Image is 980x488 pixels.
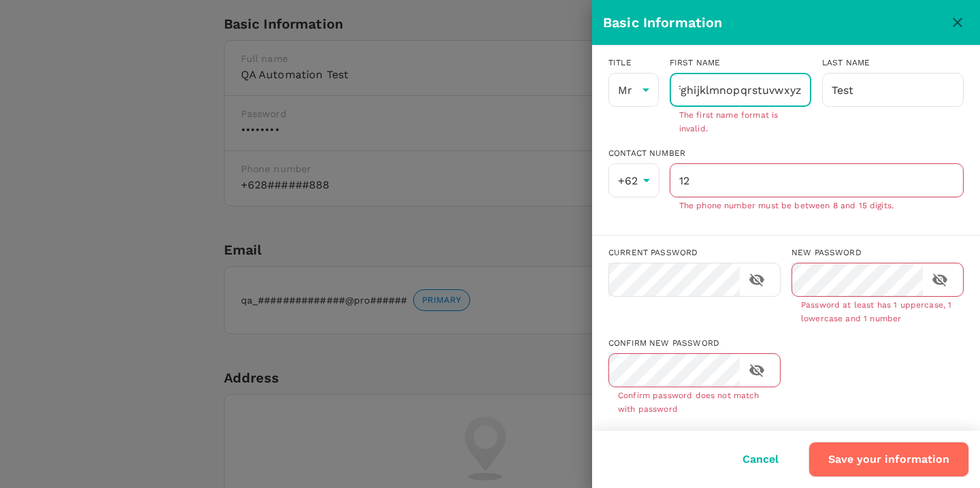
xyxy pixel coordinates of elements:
[723,442,798,476] button: Cancel
[608,73,659,107] div: Mr
[791,246,964,260] div: New password
[618,389,771,417] p: Confirm password does not match with password
[608,246,781,260] div: Current password
[608,163,659,197] div: +62
[745,268,768,291] button: toggle password visibility
[808,442,969,477] button: Save your information
[670,56,811,70] div: First name
[679,199,954,213] p: The phone number must be between 8 and 15 digits.
[618,174,638,187] span: +62
[745,359,768,382] button: toggle password visibility
[928,268,951,291] button: toggle password visibility
[608,56,659,70] div: Title
[608,337,781,351] div: Confirm new password
[679,109,802,136] p: The first name format is invalid.
[608,147,964,161] div: Contact Number
[946,11,969,34] button: close
[801,299,954,326] p: Password at least has 1 uppercase, 1 lowercase and 1 number
[603,12,946,33] div: Basic Information
[822,56,964,70] div: Last name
